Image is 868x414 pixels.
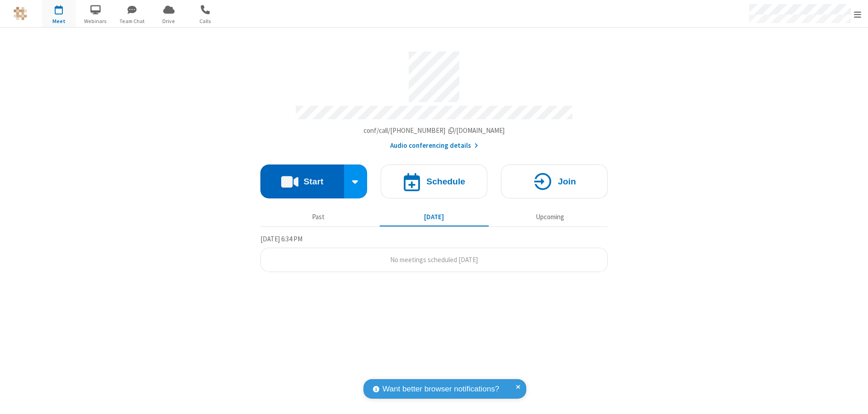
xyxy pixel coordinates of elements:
[260,45,608,151] section: Account details
[381,165,487,198] button: Schedule
[363,126,505,136] button: Copy my meeting room linkCopy my meeting room link
[390,255,478,264] span: No meetings scheduled [DATE]
[264,208,373,226] button: Past
[42,17,76,25] span: Meet
[79,17,113,25] span: Webinars
[189,17,222,25] span: Calls
[260,235,302,243] span: [DATE] 6:34 PM
[303,177,323,186] h4: Start
[558,177,576,186] h4: Join
[115,17,149,25] span: Team Chat
[495,208,604,226] button: Upcoming
[260,234,608,273] section: Today's Meetings
[426,177,465,186] h4: Schedule
[152,17,186,25] span: Drive
[380,208,489,226] button: [DATE]
[382,383,499,395] span: Want better browser notifications?
[363,126,505,135] span: Copy my meeting room link
[501,165,608,198] button: Join
[14,7,27,20] img: QA Selenium DO NOT DELETE OR CHANGE
[390,141,478,151] button: Audio conferencing details
[344,165,368,198] div: Start conference options
[260,165,344,198] button: Start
